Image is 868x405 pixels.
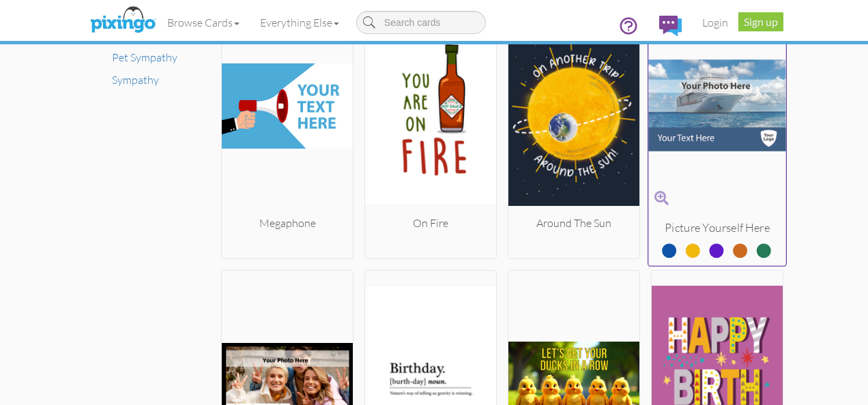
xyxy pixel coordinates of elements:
div: On Fire [365,215,496,231]
div: Around The Sun [508,215,639,231]
a: Browse Cards [157,5,250,40]
a: Pet Sympathy [112,50,177,64]
input: Search cards [356,11,486,34]
img: comments.svg [659,16,682,36]
img: pixingo logo [87,3,159,37]
a: Sign up [738,12,783,31]
div: Picture Yourself Here [648,220,786,236]
div: Megaphone [222,215,353,231]
a: Sympathy [112,73,159,87]
a: Login [692,5,738,40]
a: Everything Else [250,5,349,40]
